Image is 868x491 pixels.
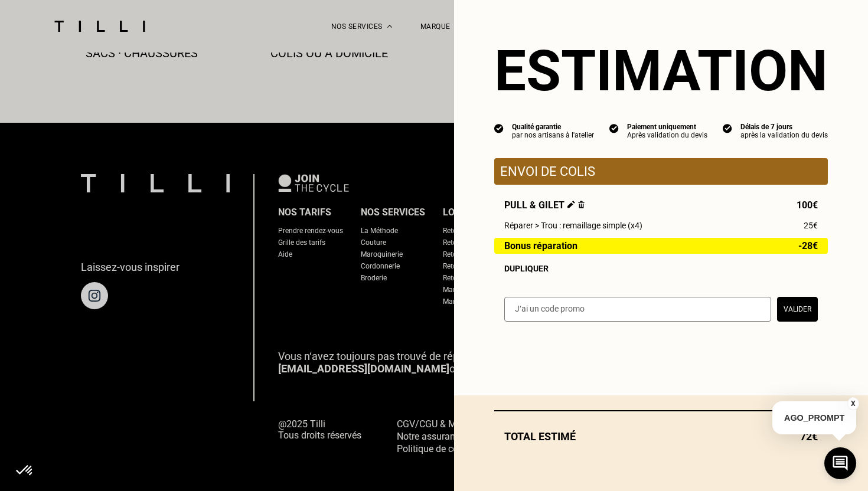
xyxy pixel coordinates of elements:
[500,164,822,179] p: Envoi de colis
[504,297,771,322] input: J‘ai un code promo
[567,201,575,208] img: Éditer
[494,38,828,104] section: Estimation
[512,131,594,139] div: par nos artisans à l'atelier
[740,131,828,139] div: après la validation du devis
[627,123,707,131] div: Paiement uniquement
[504,221,642,230] span: Réparer > Trou : remaillage simple (x4)
[740,123,828,131] div: Délais de 7 jours
[627,131,707,139] div: Après validation du devis
[797,199,818,211] span: 100€
[512,123,594,131] div: Qualité garantie
[804,221,818,230] span: 25€
[504,241,577,251] span: Bonus réparation
[504,264,818,273] div: Dupliquer
[777,297,818,322] button: Valider
[847,397,859,410] button: X
[772,401,856,434] p: AGO_PROMPT
[578,201,585,208] img: Supprimer
[504,199,585,211] span: Pull & gilet
[723,123,732,133] img: icon list info
[798,241,818,251] span: -28€
[494,430,828,443] div: Total estimé
[609,123,619,133] img: icon list info
[494,123,504,133] img: icon list info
